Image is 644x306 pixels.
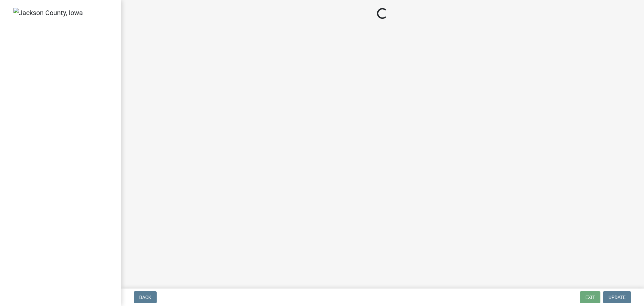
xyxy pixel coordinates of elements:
[580,291,600,303] button: Exit
[603,291,631,303] button: Update
[13,8,83,18] img: Jackson County, Iowa
[139,295,151,300] span: Back
[134,291,157,303] button: Back
[608,295,626,300] span: Update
